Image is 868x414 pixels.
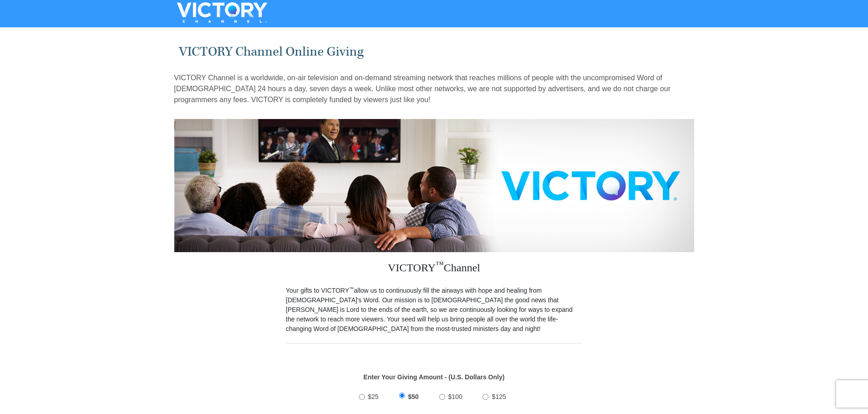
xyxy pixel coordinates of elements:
strong: Enter Your Giving Amount - (U.S. Dollars Only) [364,373,504,381]
img: VICTORYTHON - VICTORY Channel [165,2,279,23]
h3: VICTORY Channel [286,252,582,286]
span: $25 [368,393,379,400]
span: $50 [408,393,419,400]
span: $100 [448,393,463,400]
sup: ™ [349,286,354,291]
span: $125 [492,393,506,400]
h1: VICTORY Channel Online Giving [179,44,689,59]
sup: ™ [436,260,444,269]
p: Your gifts to VICTORY allow us to continuously fill the airways with hope and healing from [DEMOG... [286,286,582,334]
p: VICTORY Channel is a worldwide, on-air television and on-demand streaming network that reaches mi... [174,72,694,105]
